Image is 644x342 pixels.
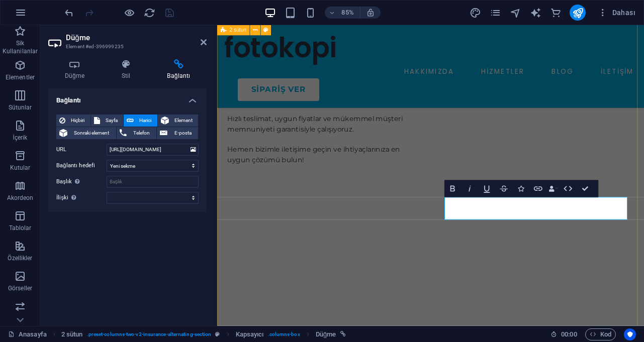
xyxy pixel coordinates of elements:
button: Telefon [117,127,157,139]
button: reload [143,7,155,19]
button: Link [530,180,546,197]
span: : [568,330,570,338]
button: text_generator [529,7,541,19]
button: navigator [509,7,521,19]
button: Element [158,115,199,127]
h4: Stil [105,59,151,80]
span: E-posta [170,127,195,139]
i: Tasarım (Ctrl+Alt+Y) [470,7,481,19]
h4: Bağlantı [151,59,207,80]
button: Bold (⌘B) [444,180,461,197]
button: E-posta [157,127,198,139]
h3: Element #ed-396999235 [66,42,187,51]
p: Kutular [10,164,31,172]
nav: breadcrumb [61,328,346,340]
h6: 85% [340,7,356,19]
p: İçerik [13,134,27,142]
span: Hiçbiri [68,115,87,127]
i: Geri al: Bağlantıyı değiştir (Ctrl+Z) [63,7,75,19]
span: Seçmek için tıkla. Düzenlemek için çift tıkla [236,328,264,340]
p: Elementler [6,73,35,81]
button: Data Bindings [547,180,559,197]
p: Akordeon [7,194,34,202]
button: 85% [325,7,360,19]
i: Bu element bağlantılı [340,331,346,337]
button: undo [63,7,75,19]
span: Seçmek için tıkla. Düzenlemek için çift tıkla [316,328,336,340]
i: Navigatör [510,7,521,19]
h4: Bağlantı [48,88,207,106]
span: 00 00 [561,328,577,340]
button: design [469,7,481,19]
button: Confirm (⌘+⏎) [577,180,593,197]
button: HTML [560,180,576,197]
a: Seçimi iptal etmek için tıkla. Sayfaları açmak için çift tıkla [8,328,47,340]
button: Dahası [594,5,639,21]
span: Harici [137,115,154,127]
i: Yeniden boyutlandırmada yakınlaştırma düzeyini seçilen cihaza uyacak şekilde otomatik olarak ayarla. [366,8,375,17]
span: . columns-box [268,328,300,340]
i: Bu element, özelleştirilebilir bir ön ayar [215,331,220,337]
h2: Düğme [66,33,207,42]
button: Kod [585,328,616,340]
label: Başlık [56,176,107,188]
button: Sayfa [91,115,124,127]
button: Hiçbiri [56,115,90,127]
i: Ticaret [550,7,562,19]
label: İlişki [56,192,107,204]
span: . preset-columns-two-v2-insurance-alternating-section [87,328,212,340]
span: Telefon [130,127,154,139]
button: Sonraki element [56,127,116,139]
button: Ön izleme modundan çıkıp düzenlemeye devam etmek için buraya tıklayın [123,7,135,19]
h6: Oturum süresi [550,328,577,340]
label: Bağlantı hedefi [56,160,107,172]
span: 2 sütun [230,28,246,33]
input: Başlık [107,176,199,188]
button: Harici [124,115,157,127]
h4: Düğme [48,59,105,80]
button: Usercentrics [624,328,636,340]
button: publish [570,5,586,21]
button: pages [489,7,501,19]
span: Sonraki element [70,127,113,139]
button: Underline (⌘U) [479,180,495,197]
span: Dahası [598,8,635,18]
i: Sayfayı yeniden yükleyin [144,7,155,19]
span: Sayfa [103,115,121,127]
span: Seçmek için tıkla. Düzenlemek için çift tıkla [61,328,83,340]
span: Element [172,115,196,127]
i: Yayınla [572,7,584,19]
input: URL... [107,144,199,156]
span: Kod [590,328,611,340]
label: URL [56,144,107,156]
p: Tablolar [9,224,32,232]
p: Görseller [8,284,32,292]
button: commerce [549,7,562,19]
i: Sayfalar (Ctrl+Alt+S) [490,7,501,19]
button: Italic (⌘I) [462,180,478,197]
button: Icons [513,180,529,197]
p: Sütunlar [9,103,32,111]
p: Özellikler [8,254,32,262]
i: AI Writer [530,7,541,19]
button: Strikethrough [496,180,512,197]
